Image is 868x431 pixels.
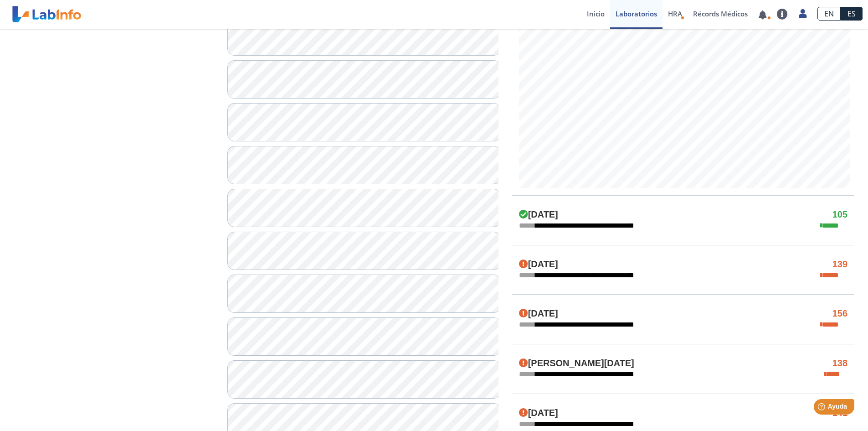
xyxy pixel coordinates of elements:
[832,259,847,270] h4: 139
[519,308,558,319] h4: [DATE]
[787,395,858,421] iframe: Help widget launcher
[519,209,558,220] h4: [DATE]
[832,209,847,220] h4: 105
[832,308,847,319] h4: 156
[519,358,634,369] h4: [PERSON_NAME][DATE]
[817,7,841,21] a: EN
[841,7,863,21] a: ES
[519,259,558,270] h4: [DATE]
[519,408,558,419] h4: [DATE]
[668,9,682,18] span: HRA
[832,358,847,369] h4: 138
